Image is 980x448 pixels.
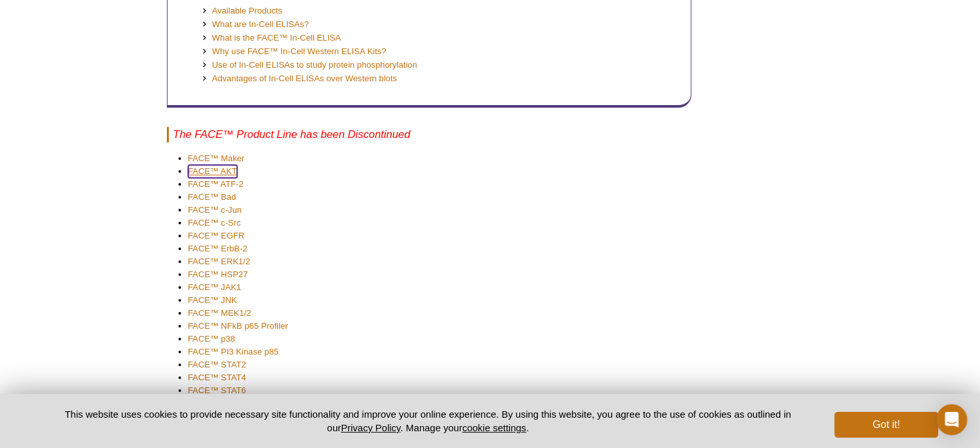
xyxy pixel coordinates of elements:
[341,422,400,433] a: Privacy Policy
[188,346,279,358] a: FACE™ PI3 Kinase p85
[188,242,247,255] a: FACE™ ErbB-2
[202,32,341,45] a: What is the FACE™ In-Cell ELISA
[188,191,236,204] a: FACE™ Bad
[462,422,526,433] button: cookie settings
[188,333,235,346] a: FACE™ p38
[188,384,246,397] a: FACE™ STAT6
[188,204,242,217] a: FACE™ c-Jun
[188,294,237,307] a: FACE™ JNK
[202,18,309,32] a: What are In-Cell ELISAs?
[188,217,241,229] a: FACE™ c-Src
[43,407,814,434] p: This website uses cookies to provide necessary site functionality and improve your online experie...
[202,45,387,59] a: Why use FACE™ In-Cell Western ELISA Kits?
[188,268,248,281] a: FACE™ HSP27
[188,178,244,191] a: FACE™ ATF-2
[188,152,245,165] a: FACE™ Maker
[188,307,251,320] a: FACE™ MEK1/2
[188,358,246,371] a: FACE™ STAT2
[188,371,246,384] a: FACE™ STAT4
[834,412,937,438] button: Got it!
[173,128,410,141] span: The FACE™ Product Line has been Discontinued
[188,281,242,294] a: FACE™ JAK1
[202,72,398,86] a: Advantages of In-Cell ELISAs over Western blots
[188,165,237,178] a: FACE™ AKT
[188,320,288,333] a: FACE™ NFkB p65 Profiler
[188,229,245,242] a: FACE™ EGFR
[202,5,283,18] a: Available Products
[936,404,967,435] div: Open Intercom Messenger
[202,59,418,72] a: Use of In-Cell ELISAs to study protein phosphorylation
[188,255,251,268] a: FACE™ ERK1/2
